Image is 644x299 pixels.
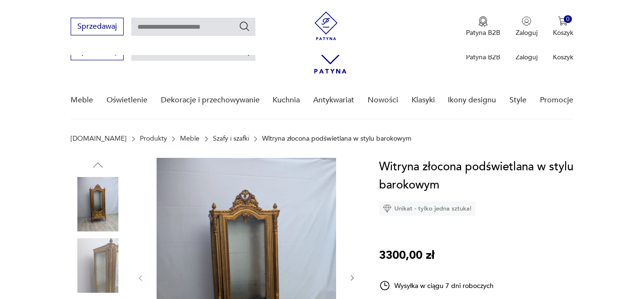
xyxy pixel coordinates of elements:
a: Sprzedawaj [71,24,124,31]
img: Ikonka użytkownika [522,16,531,26]
a: Klasyki [412,82,435,119]
p: Patyna B2B [466,53,500,62]
a: Dekoracje i przechowywanie [161,82,260,119]
h1: Witryna złocona podświetlana w stylu barokowym [379,158,580,194]
p: Patyna B2B [466,28,500,37]
a: Ikona medaluPatyna B2B [466,16,500,37]
img: Ikona medalu [478,16,488,27]
a: Szafy i szafki [213,135,249,143]
div: Unikat - tylko jedna sztuka! [379,201,475,216]
img: Ikona diamentu [383,204,391,213]
a: Produkty [140,135,167,143]
button: Sprzedawaj [71,18,124,35]
button: Zaloguj [516,16,538,37]
img: Zdjęcie produktu Witryna złocona podświetlana w stylu barokowym [71,238,125,293]
p: Zaloguj [516,28,538,37]
a: Oświetlenie [106,82,148,119]
img: Ikona koszyka [558,16,568,26]
button: Patyna B2B [466,16,500,37]
p: 3300,00 zł [379,246,434,265]
a: Meble [71,82,93,119]
button: Szukaj [239,21,250,32]
a: Kuchnia [273,82,300,119]
a: Ikony designu [448,82,496,119]
p: Koszyk [553,53,573,62]
a: Style [509,82,527,119]
div: 0 [564,15,572,23]
a: Promocje [540,82,573,119]
a: [DOMAIN_NAME] [71,135,127,143]
p: Zaloguj [516,53,538,62]
a: Nowości [368,82,398,119]
a: Antykwariat [313,82,354,119]
a: Sprzedawaj [71,49,124,55]
img: Patyna - sklep z meblami i dekoracjami vintage [312,11,340,40]
img: Zdjęcie produktu Witryna złocona podświetlana w stylu barokowym [71,177,125,232]
a: Meble [180,135,200,143]
button: 0Koszyk [553,16,573,37]
p: Koszyk [553,28,573,37]
div: Wysyłka w ciągu 7 dni roboczych [379,280,494,291]
p: Witryna złocona podświetlana w stylu barokowym [262,135,412,143]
